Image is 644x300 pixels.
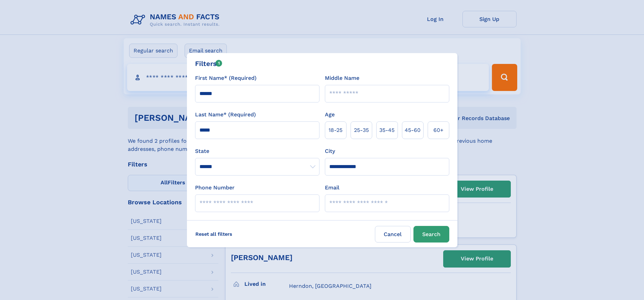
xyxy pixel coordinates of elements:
label: Email [325,184,339,192]
label: State [195,147,319,155]
div: Filters [195,59,222,69]
label: Phone Number [195,184,235,192]
span: 35‑45 [379,126,395,134]
label: City [325,147,335,155]
label: Middle Name [325,74,359,82]
label: Reset all filters [191,226,237,242]
label: First Name* (Required) [195,74,257,82]
span: 60+ [433,126,444,134]
label: Age [325,111,335,119]
label: Cancel [375,226,411,243]
span: 25‑35 [354,126,369,134]
button: Search [413,226,449,243]
span: 45‑60 [405,126,421,134]
label: Last Name* (Required) [195,111,256,119]
span: 18‑25 [329,126,342,134]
